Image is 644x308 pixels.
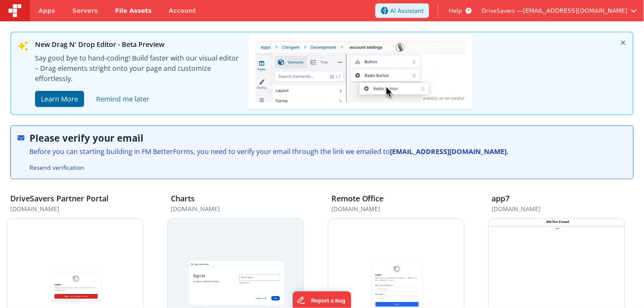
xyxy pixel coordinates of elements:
[523,6,628,15] span: [EMAIL_ADDRESS][DOMAIN_NAME]
[331,206,465,212] h5: [DOMAIN_NAME]
[331,195,384,203] h3: Remote Office
[482,6,637,15] button: DriveSavers — [EMAIL_ADDRESS][DOMAIN_NAME]
[492,206,625,212] h5: [DOMAIN_NAME]
[492,195,510,203] h3: app7
[91,90,155,108] a: close
[390,147,509,156] strong: [EMAIL_ADDRESS][DOMAIN_NAME].
[35,39,240,53] div: New Drag N' Drop Editor - Beta Preview
[171,195,195,203] h3: Charts
[72,6,98,15] span: Servers
[115,6,152,15] span: File Assets
[375,3,429,18] button: AI Assistant
[614,32,633,53] i: close
[35,53,240,90] div: Say good bye to hand-coding! Build faster with our visual editor – Drag elements stright onto you...
[171,206,304,212] h5: [DOMAIN_NAME]
[29,133,509,143] h2: Please verify your email
[10,206,143,212] h5: [DOMAIN_NAME]
[449,6,462,15] span: Help
[482,6,523,15] span: DriveSavers —
[390,6,424,15] span: AI Assistant
[35,91,84,107] button: Learn More
[26,161,88,174] button: Resend verification
[10,195,108,203] h3: DriveSavers Partner Portal
[38,6,55,15] span: Apps
[29,146,509,157] div: Before you can starting building in FM BetterForms, you need to verify your email through the lin...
